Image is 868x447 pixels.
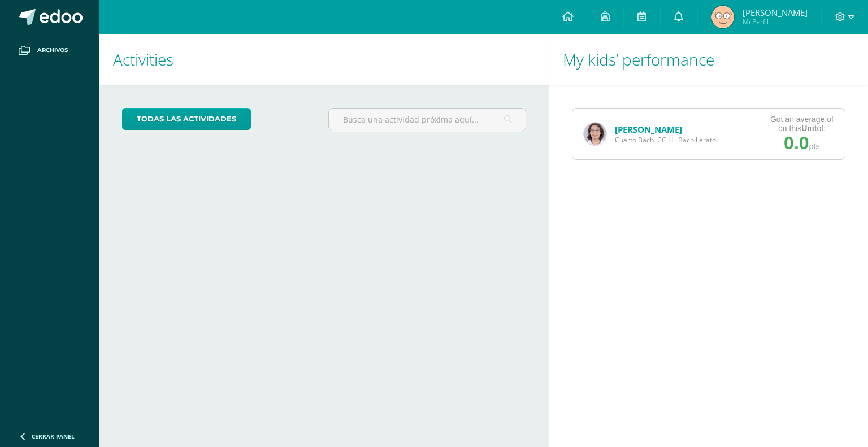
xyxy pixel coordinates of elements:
[37,46,68,55] span: Archivos
[743,7,808,18] span: [PERSON_NAME]
[9,34,90,67] a: Archivos
[801,124,817,133] strong: Unit
[784,133,809,153] span: 0.0
[711,6,734,28] img: d9c7b72a65e1800de1590e9465332ea1.png
[743,17,808,27] span: Mi Perfil
[584,123,606,145] img: 2fa3517560252b6879742bb2c1b0e67c.png
[809,142,820,151] span: pts
[563,34,854,85] h1: My kids’ performance
[770,115,834,133] div: Got an average of on this of:
[122,108,251,130] a: todas las Actividades
[113,34,535,85] h1: Activities
[615,135,716,145] span: Cuarto Bach. CC.LL. Bachillerato
[329,109,525,131] input: Busca una actividad próxima aquí...
[615,124,682,135] a: [PERSON_NAME]
[32,432,75,440] span: Cerrar panel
